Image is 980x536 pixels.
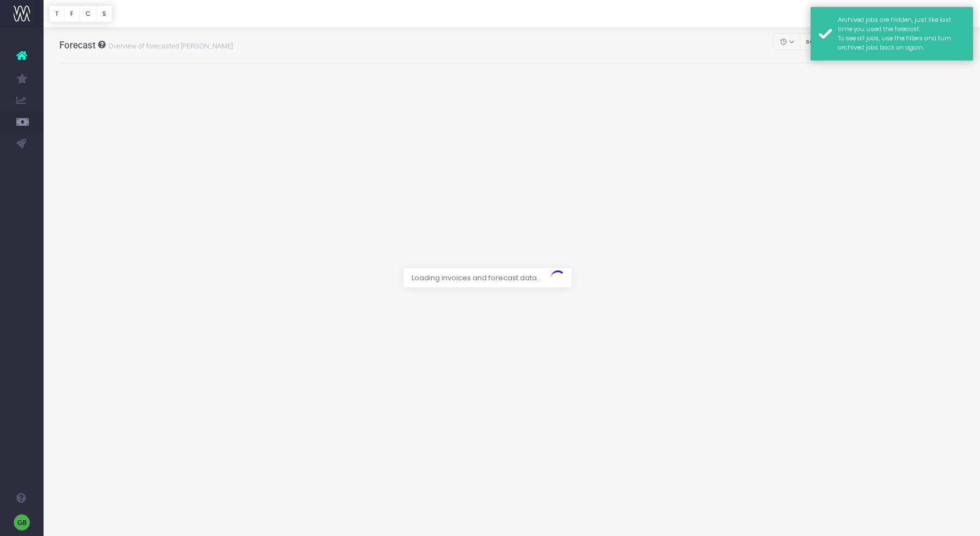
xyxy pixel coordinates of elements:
div: Vertical button group [49,5,112,22]
span: Loading invoices and forecast data... [403,268,550,288]
img: images/default_profile_image.png [14,514,30,531]
button: S [96,5,112,22]
div: Archived jobs are hidden, just like last time you used the forecast. To see all jobs, use the fil... [838,15,965,52]
button: C [79,5,97,22]
button: T [49,5,65,22]
button: F [64,5,80,22]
